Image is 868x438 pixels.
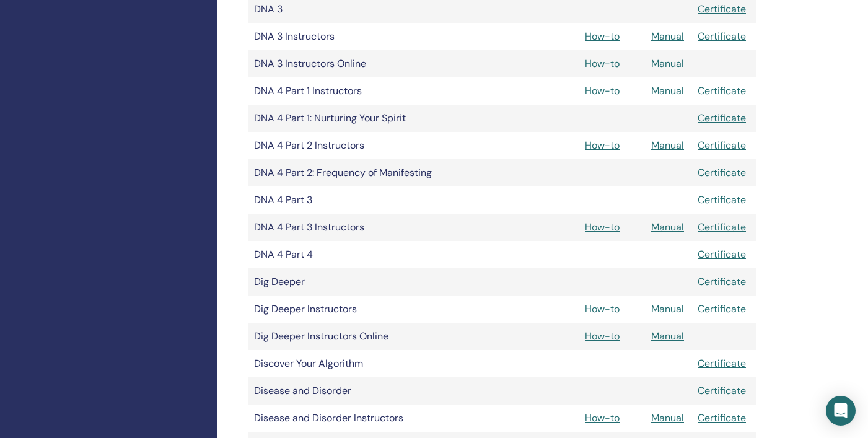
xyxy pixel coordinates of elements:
a: Certificate [698,166,746,179]
td: DNA 4 Part 1: Nurturing Your Spirit [248,105,471,132]
td: DNA 4 Part 2: Frequency of Manifesting [248,159,471,186]
a: How-to [585,139,620,152]
a: Certificate [698,139,746,152]
div: Open Intercom Messenger [826,396,856,426]
td: Dig Deeper Instructors Online [248,323,471,350]
a: Certificate [698,112,746,125]
a: Manual [651,302,684,315]
td: DNA 4 Part 3 [248,186,471,214]
a: Certificate [698,193,746,206]
a: Certificate [698,221,746,234]
td: Discover Your Algorithm [248,350,471,377]
a: Certificate [698,84,746,97]
td: DNA 4 Part 4 [248,241,471,268]
a: Certificate [698,302,746,315]
td: DNA 4 Part 3 Instructors [248,214,471,241]
td: Disease and Disorder [248,377,471,405]
td: DNA 3 Instructors [248,23,471,50]
a: Certificate [698,248,746,261]
a: Manual [651,139,684,152]
td: DNA 3 Instructors Online [248,50,471,77]
a: Manual [651,330,684,343]
a: Certificate [698,411,746,424]
a: Manual [651,84,684,97]
a: Certificate [698,384,746,397]
td: Dig Deeper Instructors [248,296,471,323]
a: Manual [651,30,684,43]
a: Certificate [698,30,746,43]
a: How-to [585,411,620,424]
a: Certificate [698,275,746,288]
a: Certificate [698,2,746,15]
a: How-to [585,330,620,343]
td: Dig Deeper [248,268,471,296]
a: How-to [585,84,620,97]
td: DNA 4 Part 1 Instructors [248,77,471,105]
a: Manual [651,221,684,234]
a: How-to [585,57,620,70]
a: How-to [585,30,620,43]
a: How-to [585,221,620,234]
a: Certificate [698,357,746,370]
a: Manual [651,411,684,424]
td: Disease and Disorder Instructors [248,405,471,432]
a: How-to [585,302,620,315]
td: DNA 4 Part 2 Instructors [248,132,471,159]
a: Manual [651,57,684,70]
